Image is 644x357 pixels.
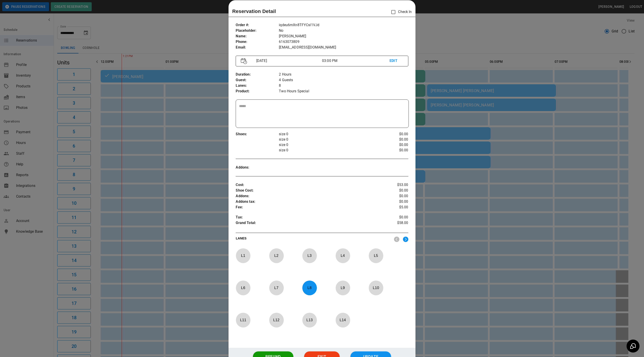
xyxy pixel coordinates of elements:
img: nav_left.svg [394,237,399,242]
p: L 3 [302,250,317,261]
p: $0.00 [379,131,408,137]
p: Cost : [236,182,379,188]
p: size 0 [279,142,379,148]
p: L 13 [302,315,317,325]
p: [DATE] [254,58,322,63]
p: 2 Hours [279,72,408,77]
p: 6163073809 [279,39,408,45]
p: Duration : [236,72,279,77]
p: Check In [389,7,412,17]
p: $0.00 [379,142,408,148]
p: $0.00 [379,137,408,142]
p: $0.00 [379,148,408,153]
p: size 0 [279,148,379,153]
p: [PERSON_NAME] [279,34,408,39]
p: Addons : [236,165,279,170]
p: L 9 [335,283,350,293]
p: 8 [279,83,408,89]
p: Grand Total : [236,220,379,227]
p: Shoe Cost : [236,188,379,193]
p: Shoes : [236,131,279,137]
p: Two Hours Special [279,89,408,94]
p: L 7 [269,283,284,293]
p: L 12 [269,315,284,325]
p: Addons : [236,193,379,199]
p: $58.00 [379,220,408,227]
p: Phone : [236,39,279,45]
p: size 0 [279,131,379,137]
p: $0.00 [379,215,408,220]
p: EDIT [390,58,403,64]
p: $5.00 [379,205,408,210]
p: LANES [236,236,390,242]
p: L 6 [236,283,250,293]
p: Product : [236,89,279,94]
p: $0.00 [379,188,408,193]
p: L 10 [369,283,383,293]
p: Fee : [236,205,379,210]
p: Email : [236,45,279,50]
p: Tax : [236,215,379,220]
p: iqdeu6mXn8TFYCsl1VJd [279,22,408,28]
p: Lanes : [236,83,279,89]
p: L 5 [369,250,383,261]
p: Addons tax : [236,199,379,205]
p: 03:00 PM [322,58,390,63]
p: Order # : [236,22,279,28]
p: Guest : [236,77,279,83]
p: $0.00 [379,193,408,199]
p: Name : [236,34,279,39]
p: L 8 [302,283,317,293]
p: L 1 [236,250,250,261]
p: L 2 [269,250,284,261]
p: L 4 [335,250,350,261]
p: [EMAIL_ADDRESS][DOMAIN_NAME] [279,45,408,50]
img: right.svg [403,237,408,242]
p: $0.00 [379,199,408,205]
p: $53.00 [379,182,408,188]
p: Placeholder : [236,28,279,34]
p: L 14 [335,315,350,325]
p: L 11 [236,315,250,325]
p: Reservation Detail [232,8,276,15]
img: Vector [241,58,247,64]
p: No [279,28,408,34]
p: size 0 [279,137,379,142]
p: 4 Guests [279,77,408,83]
